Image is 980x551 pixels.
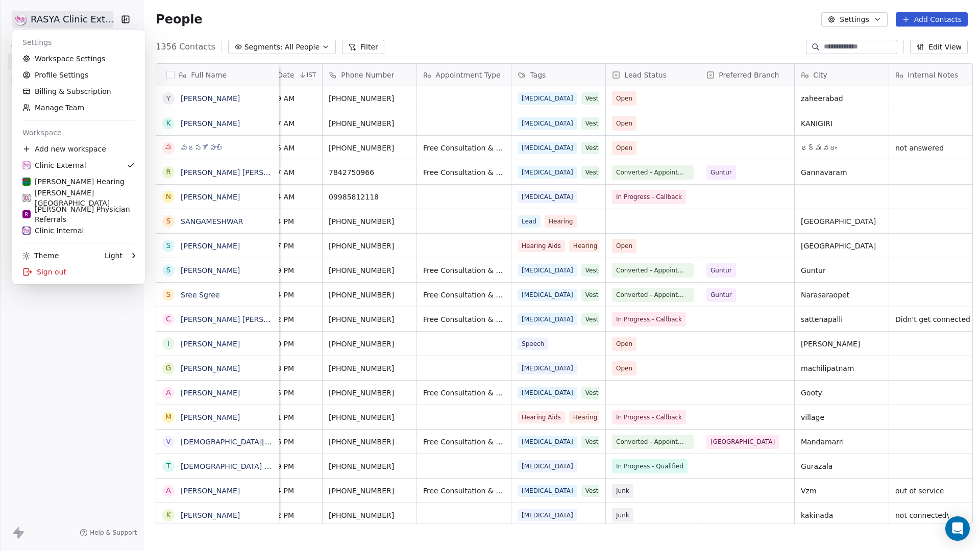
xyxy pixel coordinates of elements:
div: [PERSON_NAME][GEOGRAPHIC_DATA] [22,188,135,208]
div: Theme [22,251,59,261]
div: Clinic External [22,160,86,170]
div: Workspace [16,124,141,141]
img: ISHB%20Circle%20icon%20no%20Shadow.svg [22,194,31,202]
div: Clinic Internal [22,226,84,236]
img: RASYA-Clinic%20Circle%20icon%20Transparent.png [22,161,31,169]
a: Billing & Subscription [16,83,141,99]
div: Settings [16,34,141,51]
span: R [25,211,29,218]
div: Light [105,251,122,261]
img: RASYA-Clinic%20Circle%20icon%20Transparent.png [22,227,31,235]
a: Workspace Settings [16,51,141,67]
a: Profile Settings [16,67,141,83]
div: Sign out [16,264,141,280]
div: [PERSON_NAME] Physician Referrals [22,204,135,224]
img: RASYA%20Hearing%20Vertical.svg [22,178,31,186]
a: Manage Team [16,99,141,116]
div: Add new workspace [16,141,141,157]
div: [PERSON_NAME] Hearing [22,177,125,187]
